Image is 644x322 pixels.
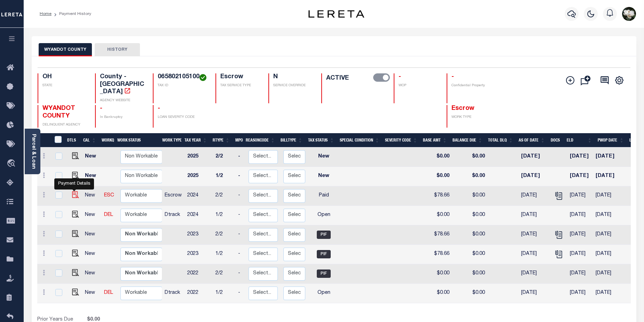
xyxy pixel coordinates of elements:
th: BillType: activate to sort column ascending [278,133,305,147]
td: [DATE] [518,264,550,284]
td: [DATE] [518,245,550,264]
td: [DATE] [518,206,550,225]
th: Base Amt: activate to sort column ascending [420,133,450,147]
td: [DATE] [518,225,550,245]
th: Balance Due: activate to sort column ascending [450,133,485,147]
td: $0.00 [423,206,452,225]
th: Docs [548,133,564,147]
td: [DATE] [593,245,624,264]
span: - [100,105,102,112]
td: $78.66 [423,245,452,264]
th: Work Status [115,133,162,147]
th: MPO [233,133,243,147]
td: $78.66 [423,186,452,206]
td: [DATE] [593,167,624,186]
td: $0.00 [452,225,488,245]
p: AGENCY WEBSITE [100,98,144,103]
td: $0.00 [452,284,488,303]
td: [DATE] [518,186,550,206]
h4: OH [42,73,87,81]
th: ELD: activate to sort column ascending [564,133,595,147]
td: 1/2 [213,284,235,303]
th: DTLS [64,133,80,147]
td: [DATE] [593,186,624,206]
td: $0.00 [452,167,488,186]
td: [DATE] [567,225,593,245]
td: [DATE] [593,206,624,225]
td: [DATE] [567,284,593,303]
span: - [451,74,454,80]
span: WYANDOT COUNTY [42,105,75,119]
td: New [82,206,101,225]
td: 1/2 [213,167,235,186]
td: Open [308,284,339,303]
td: - [235,264,246,284]
td: [DATE] [567,186,593,206]
p: Confidential Property [451,83,496,88]
span: - [158,105,160,112]
td: New [82,264,101,284]
div: Payment Details [54,178,94,190]
a: Parcel & Loan [31,134,36,169]
span: PIF [317,250,331,258]
td: New [308,147,339,167]
td: 2023 [184,245,213,264]
td: Dtrack [162,284,184,303]
span: PIF [317,231,331,239]
td: New [82,167,101,186]
span: Escrow [451,105,474,112]
button: HISTORY [95,43,140,56]
td: Paid [308,186,339,206]
h4: 065802105100 [158,73,207,81]
td: Dtrack [162,206,184,225]
h4: N [273,73,313,81]
td: Escrow [162,186,184,206]
h4: County - [GEOGRAPHIC_DATA] [100,73,144,96]
td: [DATE] [593,225,624,245]
button: WYANDOT COUNTY [39,43,92,56]
td: [DATE] [518,167,550,186]
td: [DATE] [518,147,550,167]
td: $78.66 [423,225,452,245]
th: ReasonCode: activate to sort column ascending [243,133,278,147]
th: As of Date: activate to sort column ascending [516,133,548,147]
td: $0.00 [423,284,452,303]
td: $0.00 [452,186,488,206]
p: WORK TYPE [451,115,496,120]
td: $0.00 [452,147,488,167]
span: - [399,74,401,80]
th: RType: activate to sort column ascending [210,133,233,147]
td: 2025 [184,147,213,167]
td: 1/2 [213,206,235,225]
p: TAX ID [158,83,207,88]
td: 2023 [184,225,213,245]
p: LOAN SEVERITY CODE [158,115,207,120]
td: [DATE] [567,264,593,284]
i: travel_explore [7,159,18,168]
td: [DATE] [593,284,624,303]
td: [DATE] [593,264,624,284]
img: logo-dark.svg [308,10,364,18]
td: [DATE] [567,245,593,264]
td: 2024 [184,206,213,225]
td: New [82,245,101,264]
th: WorkQ [99,133,115,147]
td: 2/2 [213,264,235,284]
td: $0.00 [452,206,488,225]
p: WOP [399,83,438,88]
td: $0.00 [452,264,488,284]
th: PWOP Date: activate to sort column ascending [595,133,627,147]
td: [DATE] [567,147,593,167]
th: CAL: activate to sort column ascending [80,133,99,147]
td: 2024 [184,186,213,206]
th: Special Condition: activate to sort column ascending [337,133,382,147]
td: New [82,147,101,167]
a: Home [40,12,52,16]
p: STATE [42,83,87,88]
th: Work Type [159,133,182,147]
td: [DATE] [518,284,550,303]
td: New [82,186,101,206]
td: - [235,206,246,225]
td: - [235,245,246,264]
label: ACTIVE [326,73,349,83]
